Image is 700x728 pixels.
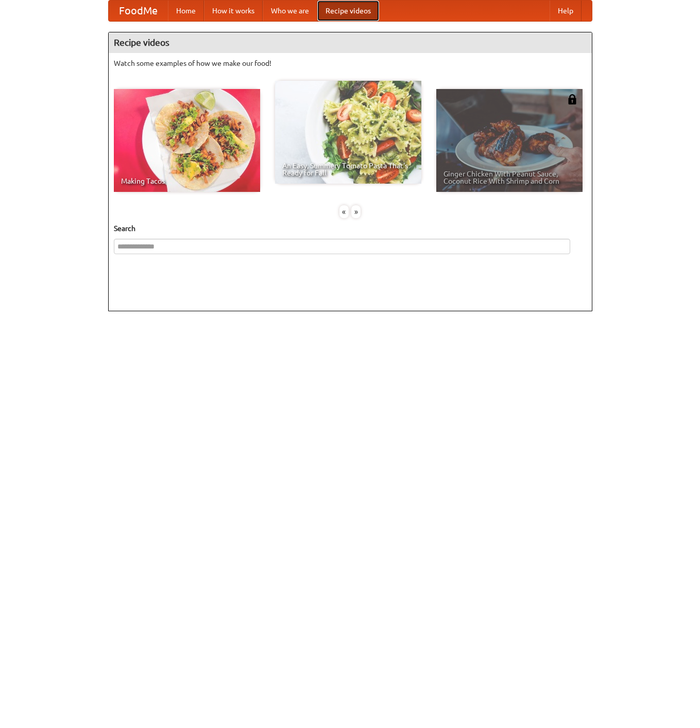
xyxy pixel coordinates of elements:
div: » [351,205,361,218]
a: Home [168,1,204,21]
a: An Easy, Summery Tomato Pasta That's Ready for Fall [275,81,421,184]
img: 483408.png [567,94,577,104]
a: Recipe videos [317,1,379,21]
p: Watch some examples of how we make our food! [114,58,587,68]
a: Help [550,1,582,21]
a: FoodMe [109,1,168,21]
span: An Easy, Summery Tomato Pasta That's Ready for Fall [282,162,414,176]
h5: Search [114,223,587,234]
a: How it works [204,1,263,21]
a: Who we are [263,1,317,21]
a: Making Tacos [114,89,260,192]
div: « [339,205,349,218]
span: Making Tacos [121,177,253,185]
h4: Recipe videos [109,32,592,53]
